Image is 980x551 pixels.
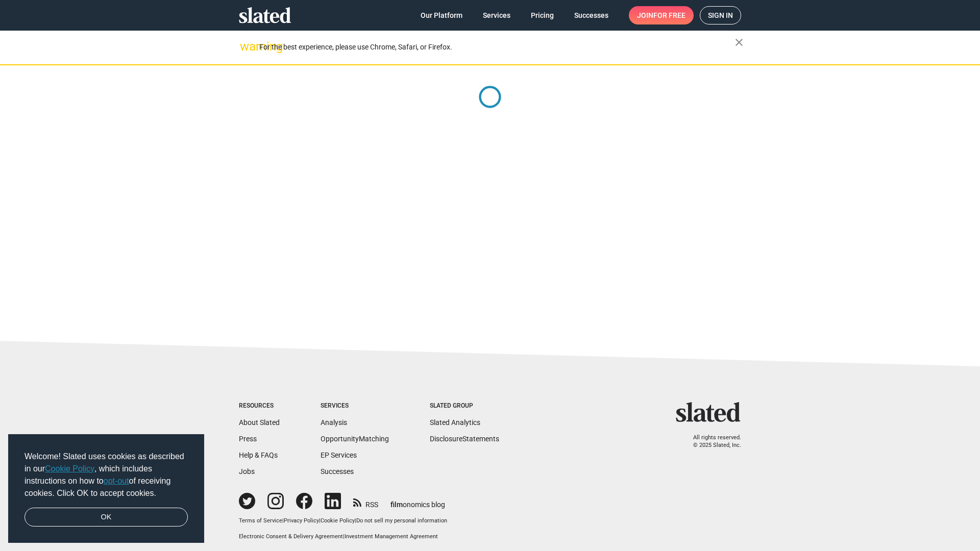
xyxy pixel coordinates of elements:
[733,36,745,48] mat-icon: close
[483,6,510,24] span: Services
[574,6,608,24] span: Successes
[355,517,356,524] span: |
[239,467,255,475] a: Jobs
[282,517,284,524] span: |
[321,435,389,443] a: OpportunityMatching
[430,418,480,427] a: Slated Analytics
[345,533,438,540] a: Investment Management Agreement
[8,434,204,543] div: cookieconsent
[653,6,685,24] span: for free
[321,467,354,475] a: Successes
[390,492,445,510] a: filmonomics blog
[523,6,562,24] a: Pricing
[321,517,355,524] a: Cookie Policy
[239,517,282,524] a: Terms of Service
[430,402,499,410] div: Slated Group
[239,533,343,540] a: Electronic Consent & Delivery Agreement
[259,40,735,54] div: For the best experience, please use Chrome, Safari, or Firefox.
[343,533,345,540] span: |
[475,6,519,24] a: Services
[45,464,94,473] a: Cookie Policy
[421,6,462,24] span: Our Platform
[412,6,471,24] a: Our Platform
[682,434,741,449] p: All rights reserved. © 2025 Slated, Inc.
[319,517,321,524] span: |
[356,517,447,525] button: Do not sell my personal information
[566,6,617,24] a: Successes
[284,517,319,524] a: Privacy Policy
[321,451,357,459] a: EP Services
[700,6,741,24] a: Sign in
[24,508,188,527] a: dismiss cookie message
[239,402,280,410] div: Resources
[430,435,499,443] a: DisclosureStatements
[629,6,694,24] a: Joinfor free
[390,500,403,509] span: film
[353,494,378,510] a: RSS
[321,402,389,410] div: Services
[239,451,278,459] a: Help & FAQs
[104,477,129,485] a: opt-out
[240,40,252,53] mat-icon: warning
[24,450,188,499] span: Welcome! Slated uses cookies as described in our , which includes instructions on how to of recei...
[239,418,280,427] a: About Slated
[321,418,347,427] a: Analysis
[239,435,257,443] a: Press
[637,6,685,24] span: Join
[708,7,733,24] span: Sign in
[531,6,554,24] span: Pricing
